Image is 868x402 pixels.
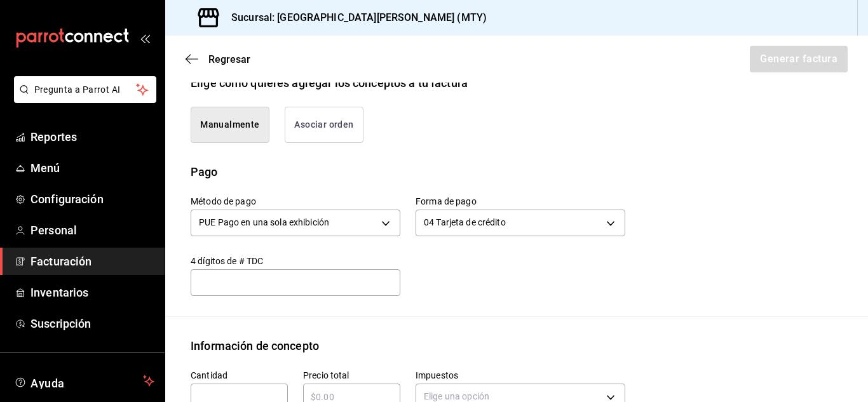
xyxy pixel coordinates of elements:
span: Facturación [31,253,154,270]
span: Regresar [208,53,250,65]
span: Menú [31,159,154,177]
a: Pregunta a Parrot AI [9,92,156,105]
span: Reportes [31,128,154,145]
span: PUE Pago en una sola exhibición [199,216,329,229]
label: Precio total [303,370,400,379]
div: Pago [191,163,218,180]
span: Inventarios [31,284,154,301]
div: Elige cómo quieres agregar los conceptos a tu factura [191,74,468,91]
span: Suscripción [31,315,154,332]
button: Asociar orden [285,107,363,143]
h3: Sucursal: [GEOGRAPHIC_DATA][PERSON_NAME] (MTY) [221,10,487,25]
span: Pregunta a Parrot AI [34,83,137,97]
button: Regresar [186,53,250,65]
div: Información de concepto [191,337,319,354]
button: Pregunta a Parrot AI [14,76,156,103]
span: Configuración [31,191,154,208]
label: Forma de pago [416,196,625,205]
label: 4 dígitos de # TDC [191,256,400,265]
span: 04 Tarjeta de crédito [424,216,506,229]
label: Impuestos [416,370,625,379]
button: Manualmente [191,107,269,143]
span: Personal [31,222,154,239]
button: open_drawer_menu [140,33,150,43]
label: Cantidad [191,370,288,379]
span: Ayuda [31,373,138,389]
label: Método de pago [191,196,400,205]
